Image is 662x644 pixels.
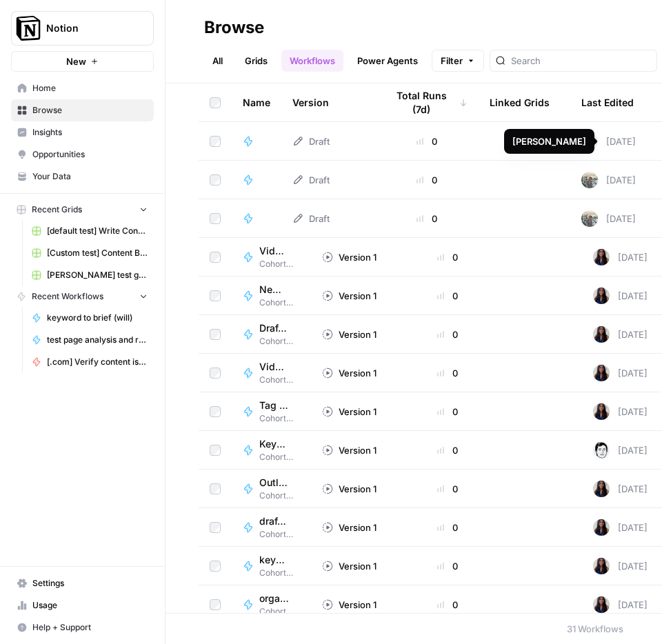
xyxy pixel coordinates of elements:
img: ygx76vswflo5630il17c0dd006mi [593,442,610,459]
img: rox323kbkgutb4wcij4krxobkpon [593,326,610,343]
a: keyword to brief (will)Cohort workflows [243,553,300,579]
span: Cohort workflows [259,490,300,502]
div: [DATE] [581,133,636,150]
div: 0 [410,289,485,303]
div: Version 1 [322,598,377,612]
div: Linked Grids [490,83,550,121]
span: test page analysis and recommendations [47,334,148,346]
div: 0 [410,250,485,264]
div: Version 1 [322,366,377,380]
div: 0 [386,134,468,148]
span: Home [32,82,148,94]
a: Video QA2Cohort workflows [243,360,300,386]
span: Settings [32,577,148,590]
a: Grids [237,50,276,72]
div: [DATE] [593,442,648,459]
a: Video QACohort workflows [243,244,300,270]
a: Settings [11,572,154,594]
div: [DATE] [593,326,648,343]
a: Home [11,77,154,99]
a: Untitled [243,212,270,225]
div: [DATE] [581,210,636,227]
a: [.com] Verify content is discoverable / indexed [26,351,154,373]
span: Filter [441,54,463,68]
span: organic search scrape and related kw ideas [259,592,289,605]
div: Version 1 [322,405,377,419]
a: Untitled [243,134,270,148]
a: drafting competitor page contentCohort workflows [243,514,300,541]
span: Cohort workflows [259,335,300,348]
div: 0 [386,212,468,225]
div: [DATE] [593,558,648,574]
div: 0 [410,443,485,457]
img: rox323kbkgutb4wcij4krxobkpon [593,365,610,381]
div: [DATE] [593,365,648,381]
button: Recent Grids [11,199,154,220]
span: Recent Grids [32,203,82,216]
img: rox323kbkgutb4wcij4krxobkpon [593,403,610,420]
div: Version 1 [322,521,377,534]
div: 0 [386,173,468,187]
a: Your Data [11,165,154,188]
div: Version 1 [322,289,377,303]
span: Usage [32,599,148,612]
span: [PERSON_NAME] test grid [47,269,148,281]
a: Untitled [243,173,270,187]
div: 0 [410,405,485,419]
button: Recent Workflows [11,286,154,307]
a: organic search scrape and related kw ideasCohort workflows [243,592,300,618]
div: Browse [204,17,264,39]
div: Draft [292,134,330,148]
div: Total Runs (7d) [386,83,468,121]
div: [DATE] [581,172,636,188]
span: [default test] Write Content Briefs [47,225,148,237]
img: rox323kbkgutb4wcij4krxobkpon [593,288,610,304]
div: Version [292,83,329,121]
div: Version 1 [322,443,377,457]
span: Your Data [32,170,148,183]
span: Notion [46,21,130,35]
a: Keyword RelevanceCohort workflows [243,437,300,463]
div: 0 [410,559,485,573]
a: Usage [11,594,154,616]
a: [default test] Write Content Briefs [26,220,154,242]
span: A [587,134,593,148]
div: Version 1 [322,250,377,264]
img: rox323kbkgutb4wcij4krxobkpon [593,558,610,574]
div: Draft [292,212,330,225]
div: [DATE] [593,249,648,265]
span: Cohort workflows [259,605,300,618]
span: Cohort workflows [259,451,300,463]
span: keyword to brief (will) [47,312,148,324]
span: Cohort workflows [259,412,300,425]
span: Cohort workflows [259,567,300,579]
a: Drafting competitor alternativesCohort workflows [243,321,300,348]
span: Opportunities [32,148,148,161]
a: All [204,50,231,72]
span: Drafting competitor alternatives [259,321,289,335]
div: Version 1 [322,482,377,496]
img: 75qonnoumdsaaghxm7olv8a2cxbb [581,172,598,188]
span: Outline to article (will) [259,476,289,490]
div: 0 [410,598,485,612]
a: Browse [11,99,154,121]
div: 0 [410,521,485,534]
img: rox323kbkgutb4wcij4krxobkpon [593,519,610,536]
span: Video QA [259,244,289,258]
span: keyword to brief (will) [259,553,289,567]
span: Recent Workflows [32,290,103,303]
div: Name [243,83,270,121]
span: Tag + Meta Description [259,399,289,412]
a: Workflows [281,50,343,72]
img: Notion Logo [16,16,41,41]
img: rox323kbkgutb4wcij4krxobkpon [593,249,610,265]
div: [DATE] [593,288,648,304]
a: [PERSON_NAME] test grid [26,264,154,286]
span: Insights [32,126,148,139]
span: [.com] Verify content is discoverable / indexed [47,356,148,368]
a: test page analysis and recommendations [26,329,154,351]
div: Last Edited [581,83,634,121]
div: 0 [410,328,485,341]
a: Insights [11,121,154,143]
a: Power Agents [349,50,426,72]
